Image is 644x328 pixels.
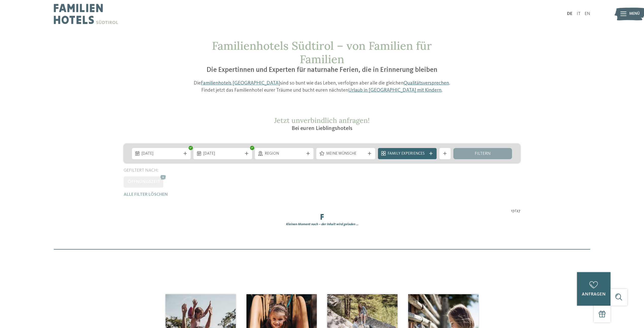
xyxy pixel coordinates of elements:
span: / [515,208,516,214]
span: Die Expertinnen und Experten für naturnahe Ferien, die in Erinnerung bleiben [207,67,437,74]
span: 27 [516,208,520,214]
span: Jetzt unverbindlich anfragen! [274,116,370,125]
a: Urlaub in [GEOGRAPHIC_DATA] mit Kindern [348,88,441,93]
span: Meine Wünsche [326,151,365,157]
a: Familienhotels [GEOGRAPHIC_DATA] [201,81,280,86]
a: anfragen [577,272,610,306]
span: [DATE] [203,151,242,157]
span: Familienhotels Südtirol – von Familien für Familien [212,39,432,66]
span: Menü [629,11,640,17]
p: Die sind so bunt wie das Leben, verfolgen aber alle die gleichen . Findet jetzt das Familienhotel... [189,80,455,94]
a: IT [577,12,581,16]
span: Region [265,151,304,157]
div: Kleinen Moment noch – der Inhalt wird geladen … [119,222,524,227]
span: [DATE] [142,151,181,157]
a: DE [567,12,572,16]
span: Family Experiences [388,151,427,157]
span: 17 [511,208,515,214]
span: anfragen [582,292,606,297]
span: Bei euren Lieblingshotels [292,126,352,131]
a: EN [585,12,590,16]
a: Qualitätsversprechen [404,81,449,86]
